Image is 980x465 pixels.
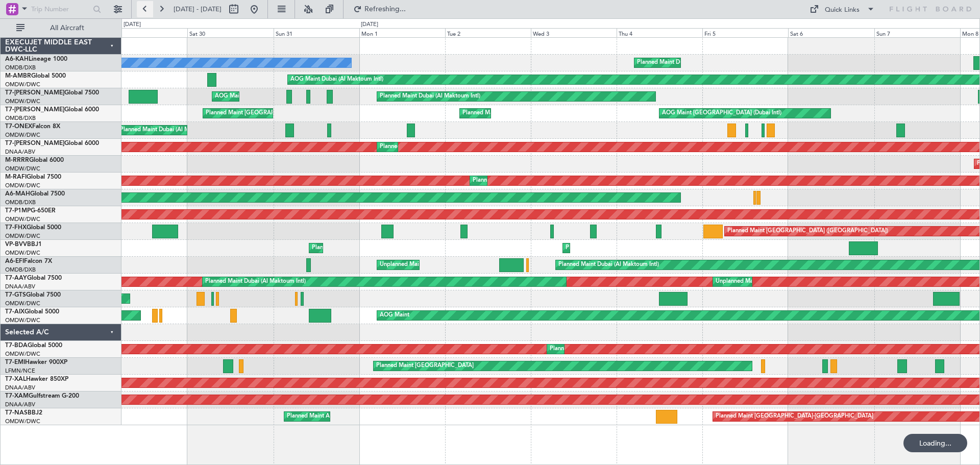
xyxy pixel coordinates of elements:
a: LFMN/NCE [5,367,35,375]
a: T7-XALHawker 850XP [5,376,68,382]
span: T7-XAM [5,393,29,399]
a: VP-BVVBBJ1 [5,241,42,248]
a: T7-[PERSON_NAME]Global 7500 [5,90,99,96]
div: Sat 6 [788,28,874,37]
a: OMDB/DXB [5,64,36,71]
a: DNAA/ABV [5,148,35,156]
a: OMDW/DWC [5,300,40,307]
a: M-AMBRGlobal 5000 [5,73,66,79]
a: OMDW/DWC [5,81,40,88]
div: Planned Maint Dubai (Al Maktoum Intl) [637,55,738,70]
a: OMDW/DWC [5,232,40,240]
span: T7-GTS [5,292,26,298]
div: Planned Maint [GEOGRAPHIC_DATA]-[GEOGRAPHIC_DATA] [716,409,873,424]
a: OMDW/DWC [5,316,40,324]
a: T7-XAMGulfstream G-200 [5,393,79,399]
a: OMDB/DXB [5,114,36,122]
span: T7-[PERSON_NAME] [5,140,64,146]
a: OMDW/DWC [5,182,40,189]
div: Planned Maint Dubai (Al Maktoum Intl) [566,240,666,256]
a: OMDW/DWC [5,215,40,223]
div: [DATE] [361,20,378,29]
div: [DATE] [124,20,141,29]
span: T7-XAL [5,376,26,382]
input: Trip Number [31,2,90,17]
div: Planned Maint Dubai (Al Maktoum Intl) [205,274,306,289]
div: AOG Maint Dubai (Al Maktoum Intl) [215,89,308,104]
div: Tue 2 [445,28,531,37]
div: Mon 1 [359,28,445,37]
a: DNAA/ABV [5,384,35,391]
button: All Aircraft [11,20,111,36]
span: T7-ONEX [5,124,32,130]
div: Sat 30 [187,28,273,37]
div: Planned Maint Dubai (Al Maktoum Intl) [312,240,412,256]
span: T7-[PERSON_NAME] [5,90,64,96]
a: T7-NASBBJ2 [5,410,42,416]
a: OMDW/DWC [5,418,40,425]
div: Sun 31 [274,28,359,37]
span: T7-AIX [5,309,24,315]
span: A6-KAH [5,56,29,62]
span: T7-FHX [5,225,27,231]
div: Unplanned Maint [GEOGRAPHIC_DATA] (Al Maktoum Intl) [716,274,867,289]
a: T7-[PERSON_NAME]Global 6000 [5,140,99,146]
a: M-RRRRGlobal 6000 [5,157,64,163]
span: T7-EMI [5,359,25,365]
div: Planned Maint Dubai (Al Maktoum Intl) [550,341,650,357]
a: OMDW/DWC [5,97,40,105]
a: OMDW/DWC [5,249,40,257]
span: T7-BDA [5,342,28,349]
div: Unplanned Maint [GEOGRAPHIC_DATA] ([GEOGRAPHIC_DATA]) [380,257,548,273]
span: T7-AAY [5,275,27,281]
div: AOG Maint Dubai (Al Maktoum Intl) [290,72,383,87]
button: Refreshing... [349,1,410,17]
a: T7-ONEXFalcon 8X [5,124,60,130]
div: Planned Maint Dubai (Al Maktoum Intl) [473,173,573,188]
span: [DATE] - [DATE] [174,5,222,14]
span: M-AMBR [5,73,31,79]
span: A6-MAH [5,191,30,197]
a: T7-GTSGlobal 7500 [5,292,61,298]
div: Planned Maint [GEOGRAPHIC_DATA] ([GEOGRAPHIC_DATA]) [727,224,888,239]
a: OMDW/DWC [5,350,40,358]
a: T7-AAYGlobal 7500 [5,275,62,281]
div: Planned Maint Dubai (Al Maktoum Intl) [120,123,220,138]
div: Planned Maint [GEOGRAPHIC_DATA] [376,358,474,374]
div: Planned Maint Dubai (Al Maktoum Intl) [380,139,480,155]
a: A6-EFIFalcon 7X [5,258,52,264]
span: M-RRRR [5,157,29,163]
span: VP-BVV [5,241,27,248]
div: Fri 29 [102,28,187,37]
a: OMDW/DWC [5,131,40,139]
a: DNAA/ABV [5,283,35,290]
span: All Aircraft [27,25,108,32]
div: AOG Maint [GEOGRAPHIC_DATA] (Dubai Intl) [662,106,781,121]
div: Sun 7 [874,28,960,37]
a: A6-KAHLineage 1000 [5,56,67,62]
span: A6-EFI [5,258,24,264]
div: AOG Maint [380,308,409,323]
span: T7-[PERSON_NAME] [5,107,64,113]
button: Quick Links [804,1,880,17]
div: Planned Maint [GEOGRAPHIC_DATA] ([GEOGRAPHIC_DATA] Intl) [462,106,633,121]
div: Planned Maint [GEOGRAPHIC_DATA] ([GEOGRAPHIC_DATA] Intl) [206,106,376,121]
a: OMDB/DXB [5,266,36,274]
div: Planned Maint Abuja ([PERSON_NAME] Intl) [287,409,402,424]
a: DNAA/ABV [5,401,35,408]
span: M-RAFI [5,174,27,180]
div: Planned Maint Dubai (Al Maktoum Intl) [380,89,480,104]
div: Planned Maint Dubai (Al Maktoum Intl) [558,257,659,273]
div: Fri 5 [702,28,788,37]
span: Refreshing... [364,6,407,13]
span: T7-NAS [5,410,28,416]
a: T7-FHXGlobal 5000 [5,225,61,231]
div: Quick Links [825,5,860,15]
span: T7-P1MP [5,208,31,214]
a: T7-EMIHawker 900XP [5,359,67,365]
a: T7-AIXGlobal 5000 [5,309,59,315]
a: OMDB/DXB [5,199,36,206]
div: Wed 3 [531,28,617,37]
a: T7-[PERSON_NAME]Global 6000 [5,107,99,113]
a: OMDW/DWC [5,165,40,173]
